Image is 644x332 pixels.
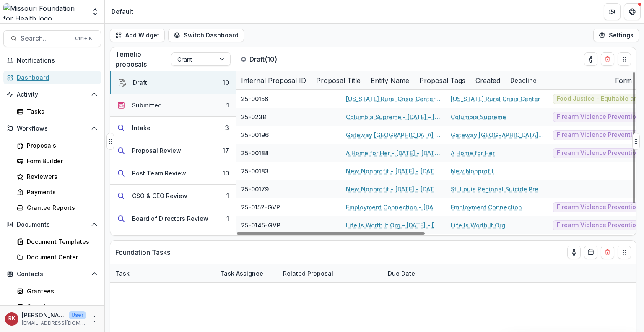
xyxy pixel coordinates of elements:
a: New Nonprofit - [DATE] - [DATE] Grassroots Efforts to Address FID - RFA [346,167,441,175]
div: Board of Directors Review [132,214,208,223]
div: Created [470,76,505,86]
div: Deadline [505,76,542,85]
div: Payments [27,188,94,196]
div: Task [110,269,135,278]
button: Open Workflows [3,122,101,135]
div: Grantee Reports [27,203,94,212]
p: Foundation Tasks [115,247,170,257]
button: Intake3 [110,117,236,139]
p: [EMAIL_ADDRESS][DOMAIN_NAME] [22,319,86,327]
div: Task Assignee [215,264,278,282]
div: 1 [226,101,229,110]
button: Open Documents [3,218,101,231]
span: Notifications [17,57,98,64]
div: Proposals [27,141,94,150]
span: 25-00188 [241,149,269,157]
a: Grantees [13,284,101,298]
button: toggle-assigned-to-me [584,52,597,66]
a: Reviewers [13,170,101,183]
div: Default [112,7,133,16]
button: More [89,314,99,324]
button: Drag [618,52,631,66]
div: Related Proposal [278,269,338,278]
div: Related Proposal [278,264,383,282]
div: 10 [223,78,229,87]
nav: breadcrumb [108,5,137,18]
div: Task [110,264,215,282]
a: Life Is Worth It Org - [DATE] - [DATE] Supporting Grassroots Efforts and Capacity to Address Fire... [346,221,441,230]
div: Document Templates [27,237,94,246]
a: Gateway [GEOGRAPHIC_DATA][PERSON_NAME] [451,131,545,139]
button: Partners [604,3,621,20]
div: Ctrl + K [73,34,94,43]
a: Dashboard [3,71,101,84]
a: [US_STATE] Rural Crisis Center [451,94,540,103]
div: Created [470,71,505,89]
div: Entity Name [366,71,414,89]
button: Open Activity [3,88,101,101]
div: Task Assignee [215,269,268,278]
a: New Nonprofit - [DATE] - [DATE] Grassroots Efforts to Address FID - RFA [346,185,441,193]
div: Post Team Review [132,169,186,178]
div: Renee Klann [8,316,15,322]
span: 25-0152-GVP [241,203,280,212]
button: Drag [618,246,631,259]
span: 25-00183 [241,167,269,175]
a: Document Templates [13,235,101,248]
p: [PERSON_NAME] [22,311,65,319]
span: Workflows [17,125,88,132]
span: 25-0145-GVP [241,221,280,230]
p: Draft ( 10 ) [249,54,277,64]
a: Columbia Supreme - [DATE] - [DATE] Grassroots Efforts to Address FID - RFA [346,112,441,121]
button: Calendar [584,246,597,259]
span: Search... [21,34,70,42]
a: Payments [13,185,101,199]
div: Internal Proposal ID [236,76,311,86]
button: Drag [106,133,114,150]
div: 3 [225,123,229,132]
div: Document Center [27,253,94,261]
span: Documents [17,221,88,228]
div: Intake [132,123,151,132]
button: Add Widget [110,29,165,42]
div: Internal Proposal ID [236,71,311,89]
button: Proposal Review17 [110,139,236,162]
span: Contacts [17,271,88,278]
div: Tasks [27,107,94,116]
a: Grantee Reports [13,201,101,214]
a: Employment Connection - [DATE] - [DATE] Supporting Grassroots Efforts and Capacity to Address Fir... [346,203,441,212]
button: Switch Dashboard [168,29,244,42]
button: Search... [3,30,101,47]
p: User [69,311,86,319]
button: Delete card [601,246,614,259]
p: Temelio proposals [115,49,171,69]
a: Gateway [GEOGRAPHIC_DATA] - [DATE] - [DATE] Grassroots Efforts to Address FID - RFA [346,131,441,139]
a: [US_STATE] Rural Crisis Center - [DATE] - [DATE] Seeding Equitable and Sustainable Local Food Sys... [346,94,441,103]
div: Draft [133,78,147,87]
div: Proposal Tags [414,71,470,89]
a: Columbia Supreme [451,112,506,121]
button: Submitted1 [110,94,236,117]
a: Life Is Worth It Org [451,221,505,230]
button: Notifications [3,54,101,67]
button: Post Team Review10 [110,162,236,185]
a: A Home for Her [451,149,495,157]
div: Proposal Title [311,71,366,89]
a: St. Louis Regional Suicide Prevention Coalition [451,185,545,193]
div: Form [610,71,637,89]
a: Constituents [13,300,101,314]
div: CSO & CEO Review [132,191,187,200]
a: Proposals [13,139,101,152]
button: Get Help [624,3,641,20]
a: A Home for Her - [DATE] - [DATE] Grassroots Efforts to Address FID - RFA [346,149,441,157]
div: Proposal Review [132,146,181,155]
img: Missouri Foundation for Health logo [3,3,86,20]
div: Reviewers [27,172,94,181]
button: Open Contacts [3,267,101,281]
span: Activity [17,91,88,98]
